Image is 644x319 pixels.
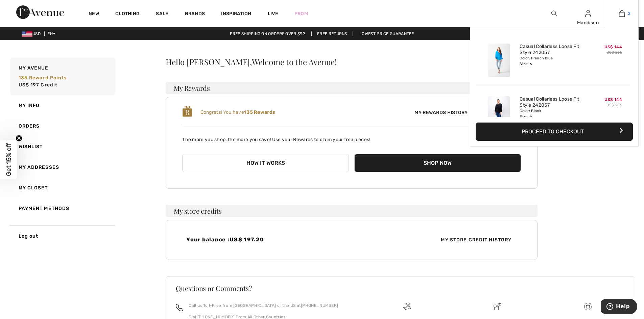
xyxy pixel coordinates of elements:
[9,136,115,157] a: Wishlist
[252,58,337,66] span: Welcome to the Avenue!
[585,9,591,18] img: My Info
[9,116,115,136] a: Orders
[166,58,538,66] div: Hello [PERSON_NAME],
[16,135,22,141] button: Close teaser
[9,95,115,116] a: My Info
[185,11,205,18] a: Brands
[89,11,99,18] a: New
[571,19,604,26] div: Maddisen
[182,131,521,143] p: The more you shop, the more you save! Use your Rewards to claim your free pieces!
[494,303,501,310] img: Delivery is a breeze since we pay the duties!
[244,109,275,115] b: 135 Rewards
[435,236,517,243] span: My Store Credit History
[156,11,168,18] a: Sale
[47,31,56,36] span: EN
[605,9,638,18] a: 2
[19,82,58,88] span: US$ 197 Credit
[22,31,43,36] span: USD
[176,285,625,292] h3: Questions or Comments?
[311,31,353,36] a: Free Returns
[182,154,349,172] button: How it works
[476,123,633,141] button: Proceed to Checkout
[189,302,338,309] p: Call us Toll-Free from [GEOGRAPHIC_DATA] or the US at
[166,82,538,94] h3: My Rewards
[488,44,510,77] img: Casual Collarless Loose Fit Style 242057
[200,109,276,115] span: Congrats! You have
[9,178,115,198] a: My Closet
[604,45,622,49] span: US$ 144
[604,97,622,102] span: US$ 144
[9,225,115,246] a: Log out
[166,205,538,217] h3: My store credits
[403,303,411,310] img: Free shipping on orders over $99
[186,236,348,243] h4: Your balance :
[409,109,473,116] span: My Rewards History
[354,154,521,172] button: Shop Now
[9,198,115,219] a: Payment Methods
[268,10,278,17] a: Live
[606,103,622,107] s: US$ 205
[176,304,183,311] img: call
[520,96,586,108] a: Casual Collarless Loose Fit Style 242057
[224,31,310,36] a: Free shipping on orders over $99
[520,44,586,56] a: Casual Collarless Loose Fit Style 242057
[182,105,192,117] img: loyalty_logo_r.svg
[301,303,338,308] a: [PHONE_NUMBER]
[5,143,13,176] span: Get 15% off
[551,9,557,18] img: search the website
[16,5,64,19] img: 1ère Avenue
[294,10,308,17] a: Prom
[19,64,49,72] span: My Avenue
[22,31,32,37] img: US Dollar
[221,11,251,18] span: Inspiration
[488,96,510,130] img: Casual Collarless Loose Fit Style 242057
[19,75,67,81] span: 135 Reward points
[584,303,592,310] img: Free shipping on orders over $99
[354,31,420,36] a: Lowest Price Guarantee
[606,50,622,55] s: US$ 205
[619,9,625,18] img: My Bag
[628,10,630,17] span: 2
[115,11,140,18] a: Clothing
[520,108,586,119] div: Color: Black Size: 6
[601,299,637,316] iframe: Opens a widget where you can find more information
[230,236,264,243] span: US$ 197.20
[520,56,586,67] div: Color: French blue Size: 6
[9,157,115,178] a: My Addresses
[585,10,591,17] a: Sign In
